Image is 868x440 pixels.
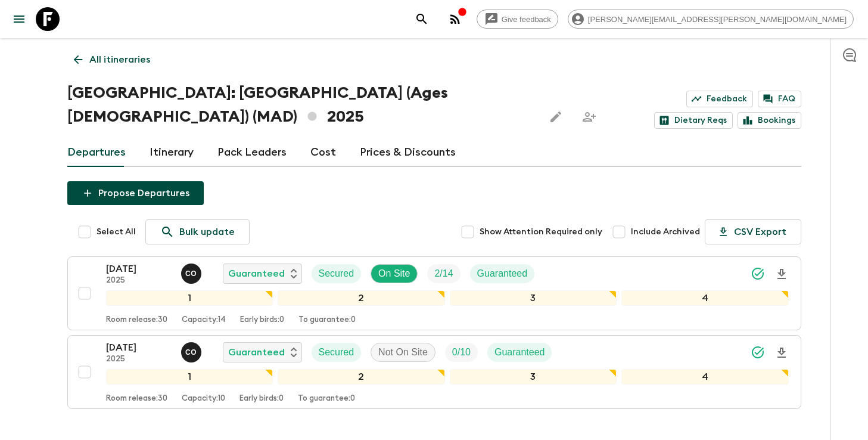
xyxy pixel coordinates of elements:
div: On Site [371,264,418,283]
p: Guaranteed [477,267,528,281]
h1: [GEOGRAPHIC_DATA]: [GEOGRAPHIC_DATA] (Ages [DEMOGRAPHIC_DATA]) (MAD) 2025 [67,81,534,129]
div: 4 [621,369,789,385]
p: Guaranteed [494,345,545,360]
div: 2 [278,290,445,306]
p: Capacity: 14 [182,315,226,325]
button: [DATE]2025Chama OuammiGuaranteedSecuredOn SiteTrip FillGuaranteed1234Room release:30Capacity:14Ea... [67,256,801,330]
p: 2025 [106,276,172,286]
p: Early birds: 0 [239,394,284,404]
span: Chama Ouammi [181,267,204,277]
button: menu [7,7,31,31]
div: Not On Site [371,343,435,362]
p: Guaranteed [228,267,285,281]
p: Secured [319,345,354,360]
button: [DATE]2025Chama OuammiGuaranteedSecuredNot On SiteTrip FillGuaranteed1234Room release:30Capacity:... [67,335,801,409]
div: 2 [278,369,445,385]
p: Capacity: 10 [182,394,225,404]
button: CSV Export [705,219,801,244]
p: To guarantee: 0 [298,315,356,325]
a: Bulk update [145,219,250,244]
a: Pack Leaders [217,138,287,167]
a: Departures [67,138,126,167]
p: On Site [378,267,410,281]
button: Propose Departures [67,181,204,205]
div: 3 [450,290,617,306]
p: Room release: 30 [106,394,167,404]
div: Trip Fill [445,343,478,362]
svg: Download Onboarding [774,346,789,360]
p: C O [185,348,197,357]
p: 0 / 10 [452,345,471,360]
p: Not On Site [378,345,428,360]
p: Guaranteed [228,345,285,360]
a: Dietary Reqs [654,112,733,129]
p: C O [185,269,197,278]
span: Include Archived [631,226,700,238]
a: Itinerary [150,138,194,167]
svg: Download Onboarding [774,267,789,281]
p: [DATE] [106,340,172,355]
a: All itineraries [67,48,157,72]
a: Cost [310,138,336,167]
a: Prices & Discounts [360,138,456,167]
a: FAQ [758,91,801,107]
a: Bookings [738,112,801,129]
button: Edit this itinerary [544,105,568,129]
div: 4 [621,290,789,306]
div: Secured [312,264,362,283]
div: 1 [106,290,273,306]
button: CO [181,264,204,284]
span: Chama Ouammi [181,346,204,355]
p: 2 / 14 [434,267,453,281]
svg: Synced Successfully [751,267,765,281]
p: To guarantee: 0 [298,394,355,404]
p: 2025 [106,355,172,364]
span: Give feedback [495,15,558,24]
p: Bulk update [179,225,235,239]
a: Give feedback [477,10,558,29]
p: Secured [319,267,354,281]
div: 3 [450,369,617,385]
span: Share this itinerary [577,105,601,129]
span: [PERSON_NAME][EMAIL_ADDRESS][PERSON_NAME][DOMAIN_NAME] [581,15,853,24]
p: Room release: 30 [106,315,167,325]
svg: Synced Successfully [751,345,765,360]
p: [DATE] [106,262,172,276]
div: Secured [312,343,362,362]
a: Feedback [686,91,753,107]
button: search adventures [410,7,434,31]
p: Early birds: 0 [240,315,284,325]
span: Show Attention Required only [480,226,602,238]
p: All itineraries [89,52,150,67]
span: Select All [97,226,136,238]
div: 1 [106,369,273,385]
div: Trip Fill [427,264,460,283]
button: CO [181,342,204,362]
div: [PERSON_NAME][EMAIL_ADDRESS][PERSON_NAME][DOMAIN_NAME] [568,10,854,29]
